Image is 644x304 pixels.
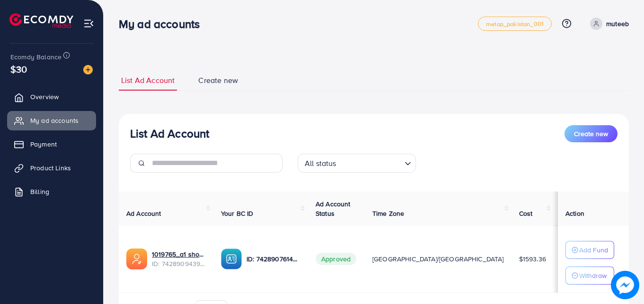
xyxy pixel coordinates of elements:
span: $1593.36 [519,254,546,264]
p: Add Fund [579,244,608,256]
p: Withdraw [579,270,607,281]
a: Payment [7,135,96,154]
span: Ad Account [126,209,161,218]
a: Billing [7,182,96,201]
span: All status [303,157,338,170]
a: My ad accounts [7,111,96,130]
span: Product Links [30,163,71,173]
span: Your BC ID [221,209,254,218]
span: Payment [30,139,57,149]
img: ic-ads-acc.e4c84228.svg [126,249,147,269]
span: $30 [10,62,27,76]
span: Time Zone [372,209,404,218]
img: image [611,271,639,299]
span: Action [565,209,584,218]
p: ID: 7428907614492246017 [247,253,300,265]
a: Overview [7,87,96,106]
span: Cost [519,209,533,218]
h3: List Ad Account [130,127,209,140]
img: ic-ba-acc.ded83a64.svg [221,249,242,269]
div: Search for option [298,154,416,173]
span: ID: 7428909439186518017 [152,259,206,268]
a: Product Links [7,158,96,177]
span: Overview [30,92,59,101]
span: [GEOGRAPHIC_DATA]/[GEOGRAPHIC_DATA] [372,254,504,264]
span: Approved [316,253,356,265]
span: metap_pakistan_001 [486,21,544,27]
a: muteeb [586,18,629,30]
p: muteeb [606,18,629,29]
a: 1019765_a1 shopping store_1729677775424 [152,249,206,259]
span: Create new [574,129,608,138]
img: image [83,65,93,74]
button: Withdraw [565,267,614,285]
span: Create new [198,75,238,86]
span: Ecomdy Balance [10,52,62,62]
div: <span class='underline'>1019765_a1 shopping store_1729677775424</span></br>7428909439186518017 [152,249,206,269]
img: logo [9,13,73,28]
span: Ad Account Status [316,199,351,218]
h3: My ad accounts [119,17,207,31]
img: menu [83,18,94,29]
button: Add Fund [565,241,614,259]
input: Search for option [339,155,401,170]
span: My ad accounts [30,116,79,125]
span: Billing [30,187,49,196]
span: List Ad Account [121,75,175,86]
a: metap_pakistan_001 [478,17,552,31]
button: Create new [565,125,618,142]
